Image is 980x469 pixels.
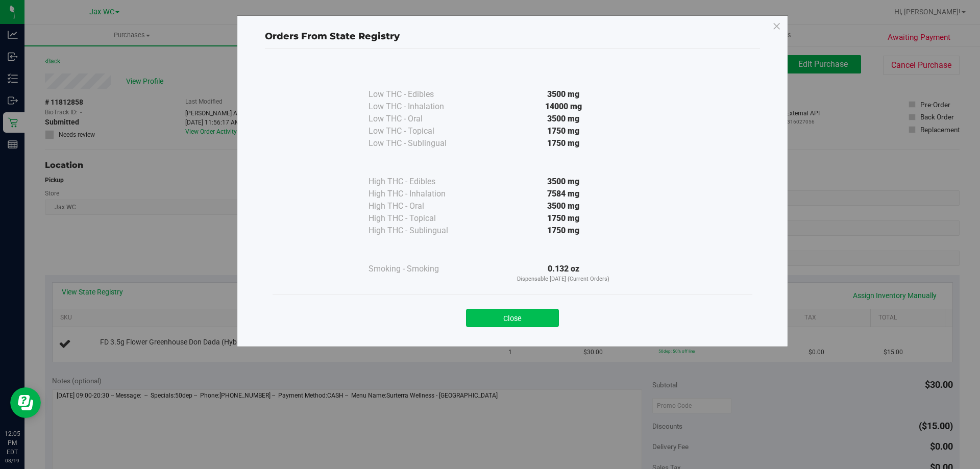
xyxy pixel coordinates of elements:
div: 7584 mg [471,188,656,200]
div: 3500 mg [471,200,656,212]
div: 1750 mg [471,225,656,237]
div: 1750 mg [471,212,656,225]
div: Low THC - Inhalation [369,101,471,113]
span: Orders From State Registry [265,31,400,42]
div: 0.132 oz [471,263,656,284]
button: Close [466,309,559,327]
div: High THC - Inhalation [369,188,471,200]
div: Low THC - Topical [369,125,471,137]
div: Low THC - Sublingual [369,137,471,150]
div: Low THC - Edibles [369,88,471,101]
div: High THC - Sublingual [369,225,471,237]
p: Dispensable [DATE] (Current Orders) [471,275,656,284]
div: 1750 mg [471,125,656,137]
div: High THC - Topical [369,212,471,225]
div: 3500 mg [471,176,656,188]
div: Smoking - Smoking [369,263,471,275]
div: High THC - Edibles [369,176,471,188]
div: 14000 mg [471,101,656,113]
div: Low THC - Oral [369,113,471,125]
iframe: Resource center [10,387,41,418]
div: 3500 mg [471,88,656,101]
div: 3500 mg [471,113,656,125]
div: High THC - Oral [369,200,471,212]
div: 1750 mg [471,137,656,150]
